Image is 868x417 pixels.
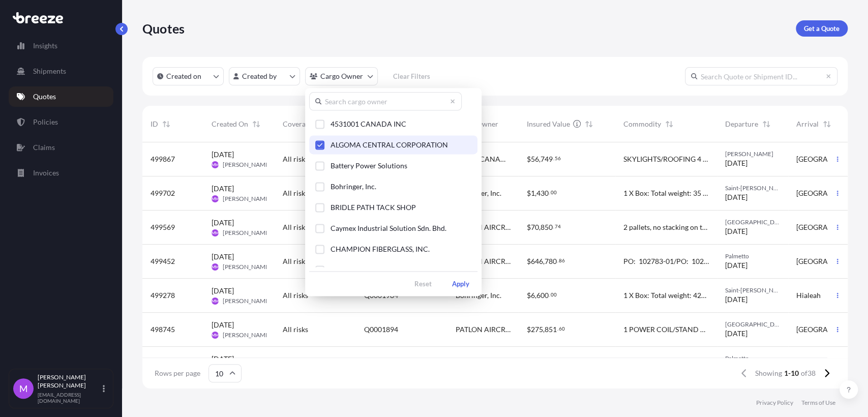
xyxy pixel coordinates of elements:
[309,114,477,267] div: Select Option
[331,140,448,150] span: ALGOMA CENTRAL CORPORATION
[331,202,416,213] span: BRIDLE PATH TACK SHOP
[309,177,477,196] button: Bohringer, Inc.
[331,161,407,171] span: Battery Power Solutions
[331,182,376,192] span: Bohringer, Inc.
[309,114,477,133] button: 4531001 CANADA INC
[331,265,368,275] span: FICTITIOUS
[309,260,477,279] button: FICTITIOUS
[309,92,462,110] input: Search cargo owner
[331,223,446,233] span: Caymex Industrial Solution Sdn. Bhd.
[406,276,440,292] button: Reset
[309,198,477,217] button: BRIDLE PATH TACK SHOP
[331,244,430,254] span: CHAMPION FIBERGLASS, INC.
[305,88,482,296] div: cargoOwner Filter options
[331,119,406,129] span: 4531001 CANADA INC
[309,135,477,154] button: ALGOMA CENTRAL CORPORATION
[452,279,469,289] p: Apply
[309,219,477,237] button: Caymex Industrial Solution Sdn. Bhd.
[309,240,477,258] button: CHAMPION FIBERGLASS, INC.
[309,156,477,175] button: Battery Power Solutions
[414,279,432,289] p: Reset
[444,276,477,292] button: Apply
